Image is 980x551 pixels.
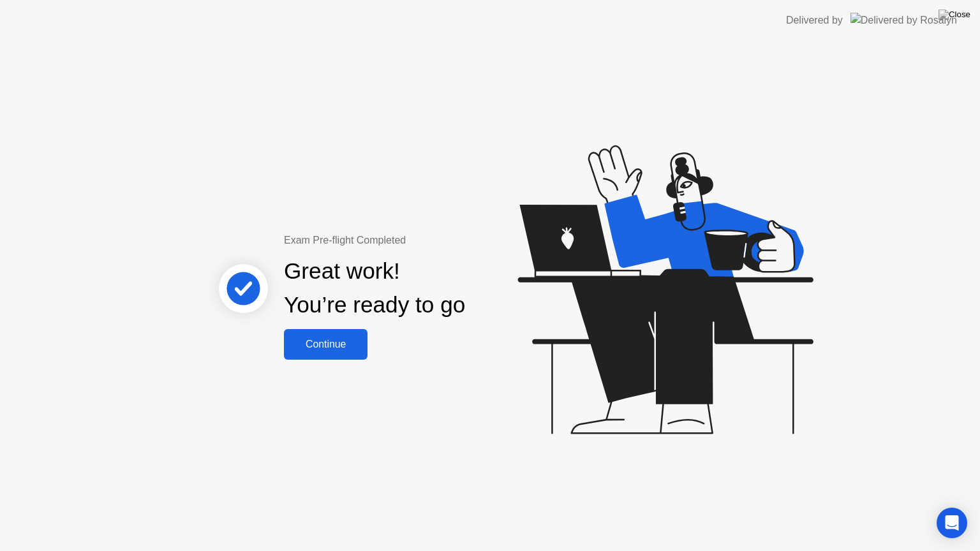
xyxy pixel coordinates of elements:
[786,13,843,28] div: Delivered by
[284,329,367,360] button: Continue
[284,233,547,248] div: Exam Pre-flight Completed
[939,10,970,20] img: Close
[288,339,364,350] div: Continue
[937,508,967,538] div: Open Intercom Messenger
[850,13,957,27] img: Delivered by Rosalyn
[284,254,465,322] div: Great work! You’re ready to go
